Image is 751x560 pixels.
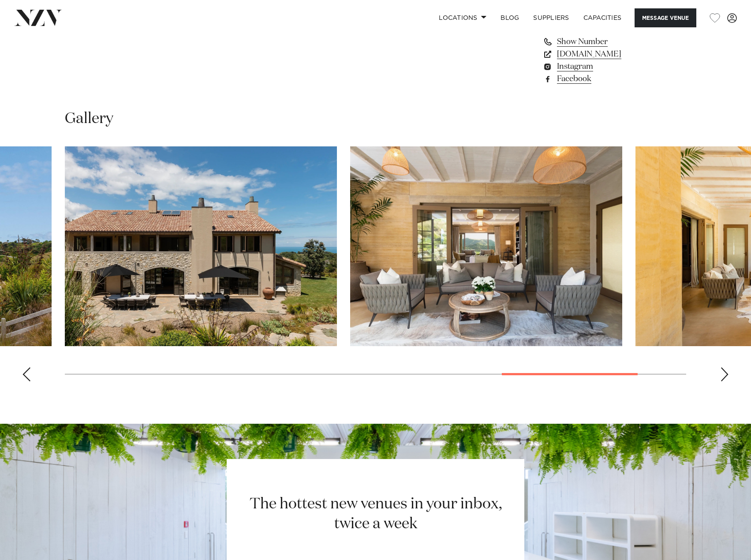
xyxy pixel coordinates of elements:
swiper-slide: 8 / 10 [65,146,337,346]
h2: The hottest new venues in your inbox, twice a week [239,494,512,534]
a: SUPPLIERS [526,8,576,27]
a: Instagram [542,60,686,73]
a: BLOG [493,8,526,27]
img: nzv-logo.png [14,10,62,26]
a: [DOMAIN_NAME] [542,48,686,60]
a: Locations [432,8,493,27]
h2: Gallery [65,109,113,129]
a: Show Number [542,36,686,48]
a: Facebook [542,73,686,85]
a: Capacities [576,8,629,27]
button: Message Venue [635,8,696,27]
swiper-slide: 9 / 10 [350,146,622,346]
